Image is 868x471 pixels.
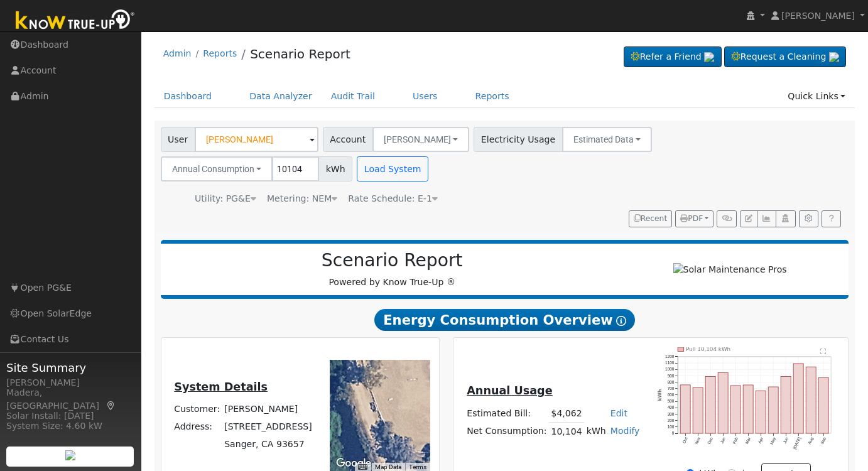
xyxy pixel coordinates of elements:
[776,210,795,228] button: Login As
[174,381,268,393] u: System Details
[694,436,702,445] text: Nov
[267,192,337,205] div: Metering: NEM
[724,46,846,68] a: Request a Cleaning
[768,387,778,433] rect: onclick=""
[829,52,839,62] img: retrieve
[667,373,674,377] text: 900
[624,46,722,68] a: Refer a Friend
[730,386,741,433] rect: onclick=""
[686,346,730,352] text: Pull 10,104 kWh
[793,364,803,433] rect: onclick=""
[667,425,674,429] text: 100
[782,436,789,444] text: Jun
[195,127,318,152] input: Select a User
[818,377,828,433] rect: onclick=""
[667,392,674,397] text: 600
[562,127,653,152] button: Estimated Data
[806,367,816,433] rect: onclick=""
[799,210,818,228] button: Settings
[744,436,751,445] text: Mar
[693,387,703,433] rect: onclick=""
[465,423,549,441] td: Net Consumption:
[680,385,690,433] rect: onclick=""
[584,423,608,441] td: kWh
[549,423,584,441] td: 10,104
[322,85,384,108] a: Audit Trail
[6,386,134,413] div: Madera, [GEOGRAPHIC_DATA]
[719,436,726,444] text: Jan
[792,436,802,450] text: [DATE]
[372,127,470,152] button: [PERSON_NAME]
[466,85,519,108] a: Reports
[409,463,426,470] a: Terms (opens in new tab)
[384,134,451,144] span: [PERSON_NAME]
[657,389,663,401] text: kWh
[778,85,855,108] a: Quick Links
[681,436,688,444] text: Oct
[195,192,256,205] div: Utility: PG&E
[704,52,714,62] img: retrieve
[807,436,815,445] text: Aug
[680,214,703,223] span: PDF
[820,436,827,445] text: Sep
[323,127,373,152] span: Account
[163,48,192,58] a: Admin
[665,367,675,371] text: 1000
[718,372,728,433] rect: onclick=""
[769,436,778,445] text: May
[167,250,617,289] div: Powered by Know True-Up ®
[675,210,713,228] button: PDF
[465,404,549,423] td: Estimated Bill:
[155,85,222,108] a: Dashboard
[161,156,273,181] button: Annual Consumption
[172,418,222,436] td: Address:
[705,376,715,433] rect: onclick=""
[403,85,447,108] a: Users
[740,210,757,228] button: Edit User
[6,420,134,433] div: System Size: 4.60 kW
[549,404,584,423] td: $4,062
[222,401,315,418] td: [PERSON_NAME]
[781,376,791,433] rect: onclick=""
[743,385,753,433] rect: onclick=""
[781,11,855,21] span: [PERSON_NAME]
[240,85,322,108] a: Data Analyzer
[610,408,627,418] a: Edit
[374,309,634,332] span: Energy Consumption Overview
[9,7,141,35] img: Know True-Up
[610,426,640,436] a: Modify
[6,359,134,376] span: Site Summary
[665,354,675,359] text: 1200
[757,436,765,444] text: Apr
[6,376,134,389] div: [PERSON_NAME]
[673,263,787,276] img: Solar Maintenance Pros
[616,316,626,326] i: Show Help
[717,210,736,228] button: Generate Report Link
[672,431,675,435] text: 0
[667,379,674,384] text: 800
[222,436,315,453] td: Sanger, CA 93657
[629,210,673,228] button: Recent
[161,127,195,152] span: User
[667,399,674,403] text: 500
[106,401,117,411] a: Map
[250,46,350,62] a: Scenario Report
[222,418,315,436] td: [STREET_ADDRESS]
[6,409,134,423] div: Solar Install: [DATE]
[757,210,776,228] button: Multi-Series Graph
[667,418,674,423] text: 200
[318,156,352,181] span: kWh
[357,156,428,181] button: Load System
[348,193,438,203] span: Alias: None
[65,450,75,460] img: retrieve
[203,48,237,58] a: Reports
[822,210,841,228] a: Help Link
[667,386,674,391] text: 700
[732,436,739,444] text: Feb
[707,436,714,445] text: Dec
[667,405,674,409] text: 400
[474,127,562,152] span: Electricity Usage
[756,391,766,433] rect: onclick=""
[820,347,826,354] text: 
[467,384,552,397] u: Annual Usage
